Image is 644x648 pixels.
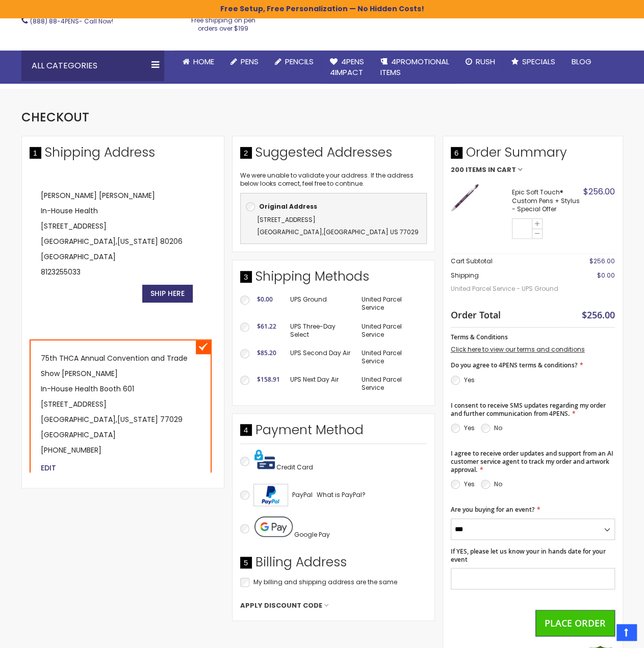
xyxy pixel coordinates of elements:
div: Shipping Address [30,144,216,166]
td: UPS Next Day Air [285,370,357,397]
a: Specials [503,51,563,73]
span: Pens [241,56,259,67]
span: Terms & Conditions [451,333,508,341]
img: Pay with Google Pay [254,516,293,537]
span: 200 [451,166,464,173]
label: Yes [464,423,475,432]
span: Credit Card [276,463,313,471]
a: What is PayPal? [317,489,366,501]
span: My billing and shipping address are the same [253,578,397,586]
a: Click here to view our terms and conditions [451,345,585,354]
div: Shipping Methods [240,268,427,290]
span: Home [193,56,214,67]
span: [STREET_ADDRESS] [257,215,316,224]
span: I consent to receive SMS updates regarding my order and further communication from 4PENS. [451,401,606,418]
label: No [494,480,502,488]
span: Specials [522,56,555,67]
span: US [390,228,398,236]
span: $61.22 [257,322,276,331]
span: Do you agree to 4PENS terms & conditions? [451,361,577,369]
div: Suggested Addresses [240,144,427,166]
a: Home [174,51,222,73]
span: $256.00 [589,257,615,265]
img: Pay with credit card [254,449,275,469]
img: 4P-MS8B-Purple [451,184,479,212]
span: PayPal [292,490,313,499]
span: I agree to receive order updates and support from an AI customer service agent to track my order ... [451,449,613,474]
strong: Order Total [451,307,501,321]
p: We were unable to validate your address. If the address below looks correct, feel free to continue. [240,171,427,188]
td: UPS Ground [285,290,357,317]
td: UPS Second Day Air [285,344,357,370]
span: $0.00 [257,295,273,304]
iframe: Google Customer Reviews [560,620,644,648]
span: Ship Here [150,288,185,298]
div: Billing Address [240,554,427,576]
span: 4PROMOTIONAL ITEMS [380,56,449,77]
span: 4Pens 4impact [330,56,364,77]
a: 8123255033 [41,267,81,277]
div: 75th THCA Annual Convention and Trade Show [PERSON_NAME] In-House Health Booth 601 [STREET_ADDRES... [30,339,212,484]
td: United Parcel Service [356,344,426,370]
label: Yes [464,480,475,488]
span: Place Order [545,617,606,629]
label: No [494,423,502,432]
span: [GEOGRAPHIC_DATA] [257,228,322,236]
td: United Parcel Service [356,317,426,344]
a: 4Pens4impact [322,51,372,84]
span: What is PayPal? [317,490,366,499]
span: 77029 [400,228,419,236]
span: Pencils [285,56,314,67]
button: Edit [41,463,56,473]
a: Pencils [267,51,322,73]
span: $256.00 [582,309,615,321]
div: [PERSON_NAME] [PERSON_NAME] In-House Health [STREET_ADDRESS] [GEOGRAPHIC_DATA] , 80206 [GEOGRAPHI... [30,177,212,314]
span: Rush [476,56,495,67]
th: Cart Subtotal [451,254,564,269]
div: Payment Method [240,421,427,444]
div: , [246,214,421,238]
span: Order Summary [451,144,615,166]
button: Place Order [535,610,615,636]
span: [US_STATE] [117,236,158,246]
a: Blog [563,51,600,73]
span: Blog [572,56,591,67]
strong: Epic Soft Touch® Custom Pens + Stylus - Special Offer [512,188,581,213]
img: Acceptance Mark [253,484,288,506]
a: Rush [457,51,503,73]
span: $158.91 [257,375,280,384]
div: Free shipping on pen orders over $199 [181,12,266,33]
span: If YES, please let us know your in hands date for your event [451,547,606,564]
a: 4PROMOTIONALITEMS [372,51,457,84]
span: [US_STATE] [117,414,158,425]
span: Google Pay [294,530,330,539]
label: Yes [464,376,475,384]
span: - Call Now! [30,17,113,26]
span: $0.00 [597,271,615,280]
span: United Parcel Service - UPS Ground [451,280,564,298]
a: Pens [222,51,267,73]
b: Original Address [259,202,317,211]
td: United Parcel Service [356,290,426,317]
span: $256.00 [583,186,615,197]
a: (888) 88-4PENS [30,17,79,26]
span: Checkout [21,109,89,126]
button: Ship Here [142,285,193,303]
span: [GEOGRAPHIC_DATA] [323,228,389,236]
span: Apply Discount Code [240,601,322,610]
a: [PHONE_NUMBER] [41,445,101,455]
td: UPS Three-Day Select [285,317,357,344]
span: $85.20 [257,348,276,357]
td: United Parcel Service [356,370,426,397]
span: Items in Cart [466,166,516,173]
span: Shipping [451,271,479,280]
span: Are you buying for an event? [451,505,534,514]
div: All Categories [21,51,164,81]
